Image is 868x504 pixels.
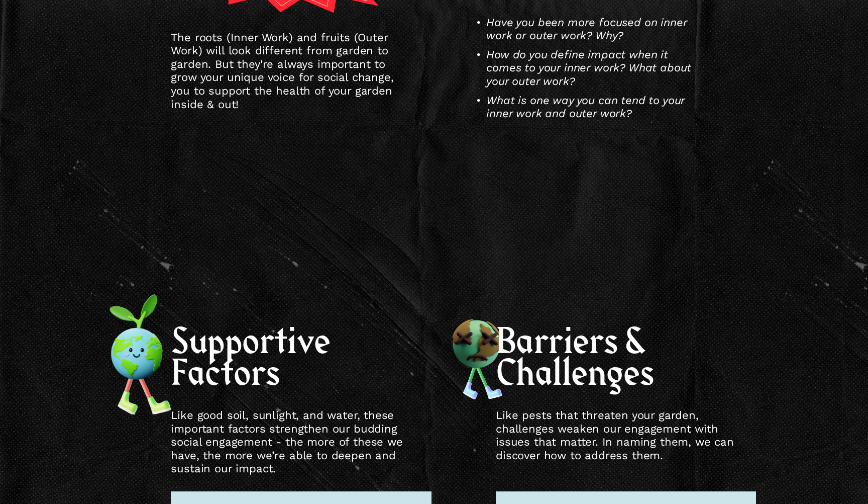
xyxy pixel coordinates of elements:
[496,326,668,389] h1: Barriers & Challenges
[171,31,401,111] p: The roots (Inner Work) and fruits (Outer Work) will look different from garden to garden. But the...
[486,94,688,120] em: What is one way you can tend to your inner work and outer work?
[496,408,756,462] p: Like pests that threaten your garden, challenges weaken our engagement with issues that matter. I...
[171,326,343,389] h1: Supportive Factors
[486,48,694,88] em: How do you define impact when it comes to your inner work? What about your outer work?
[486,16,690,42] em: Have you been more focused on inner work or outer work? Why?
[171,408,431,475] p: Like good soil, sunlight, and water, these important factors strengthen our budding social engage...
